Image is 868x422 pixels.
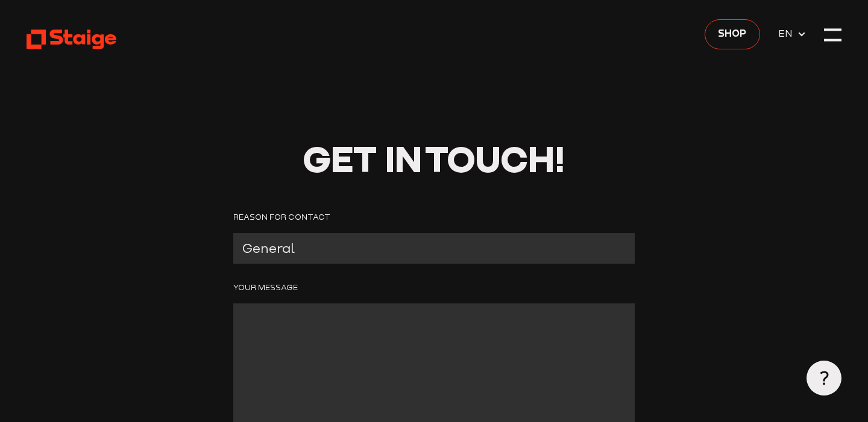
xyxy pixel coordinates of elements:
[233,281,634,294] label: Your Message
[705,19,761,49] a: Shop
[233,211,634,224] label: Reason for contact
[778,26,797,42] span: EN
[303,137,565,180] span: Get in Touch!
[718,26,746,42] span: Shop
